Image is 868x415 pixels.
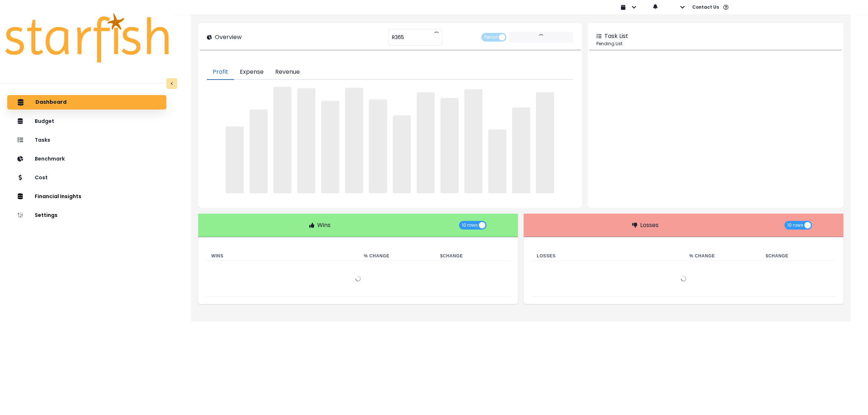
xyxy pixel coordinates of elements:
[462,221,478,230] span: 10 rows
[234,65,269,80] button: Expense
[35,137,50,143] p: Tasks
[7,95,166,110] button: Dashboard
[7,133,166,147] button: Tasks
[760,252,836,261] th: $ Change
[369,99,387,194] span: ‌
[7,151,166,166] button: Benchmark
[35,175,48,181] p: Cost
[297,88,315,193] span: ‌
[512,107,530,193] span: ‌
[358,252,434,261] th: % Change
[269,65,306,80] button: Revenue
[250,110,268,193] span: ‌
[596,40,835,47] p: Pending List
[392,30,404,45] span: R365
[273,87,292,193] span: ‌
[207,65,234,80] button: Profit
[531,252,684,261] th: Losses
[417,92,435,193] span: ‌
[488,129,506,193] span: ‌
[464,89,482,193] span: ‌
[7,189,166,204] button: Financial Insights
[787,221,803,230] span: 10 rows
[7,114,166,128] button: Budget
[393,115,411,193] span: ‌
[434,252,511,261] th: $ Change
[7,208,166,222] button: Settings
[684,252,760,261] th: % Change
[317,221,331,230] p: Wins
[226,127,244,193] span: ‌
[35,118,54,124] p: Budget
[640,221,659,230] p: Losses
[7,170,166,185] button: Cost
[321,101,339,193] span: ‌
[536,92,554,193] span: ‌
[345,88,363,193] span: ‌
[35,156,65,162] p: Benchmark
[441,98,459,193] span: ‌
[35,99,67,106] p: Dashboard
[604,32,628,40] p: Task List
[215,33,242,42] p: Overview
[205,252,358,261] th: Wins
